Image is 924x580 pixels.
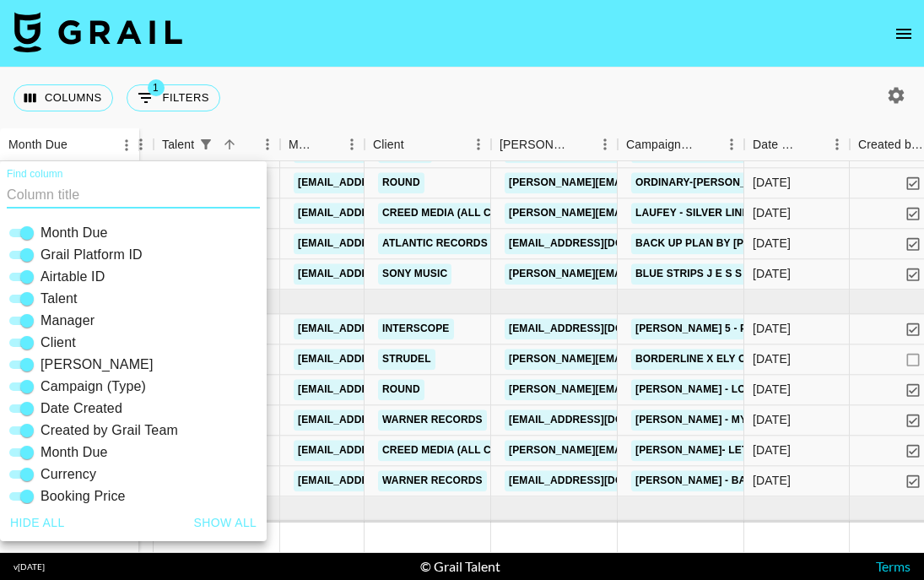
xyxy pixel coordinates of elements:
button: Menu [255,132,280,157]
a: [EMAIL_ADDRESS][DOMAIN_NAME] [294,349,483,370]
input: Column title [7,182,260,209]
div: [PERSON_NAME] [500,128,569,161]
button: open drawer [887,17,921,51]
a: [EMAIL_ADDRESS][DOMAIN_NAME] [294,440,483,461]
span: 1 [148,79,165,96]
a: [PERSON_NAME] - Bad Dreams [631,470,806,491]
div: 5/2/2025 [753,412,791,429]
a: [PERSON_NAME][EMAIL_ADDRESS][DOMAIN_NAME] [505,379,780,400]
div: Manager [289,128,316,161]
div: Talent [154,128,280,161]
div: Manager [280,128,365,161]
a: [EMAIL_ADDRESS][DOMAIN_NAME] [294,233,483,254]
button: Menu [719,132,744,157]
a: Warner Records [378,409,487,431]
div: 4/27/2025 [753,266,791,283]
div: Month Due [8,128,68,161]
a: [PERSON_NAME] - Lose My Mind Ft. Doja Cat [631,379,883,400]
span: Currency [41,464,96,485]
button: Menu [128,132,154,157]
div: 4/17/2025 [753,175,791,192]
a: [PERSON_NAME] 5 - Priceless [631,318,802,339]
div: Talent [162,128,194,161]
a: [PERSON_NAME][EMAIL_ADDRESS][DOMAIN_NAME] [505,440,780,461]
button: Select columns [14,84,113,111]
span: Month Due [41,442,108,463]
div: Campaign (Type) [626,128,695,161]
div: 4/27/2025 [753,236,791,252]
a: [EMAIL_ADDRESS][DOMAIN_NAME] [505,318,694,339]
a: [PERSON_NAME][EMAIL_ADDRESS][DOMAIN_NAME] [505,349,780,370]
img: Grail Talent [14,12,182,52]
span: Grail Platform ID [41,245,143,265]
span: [PERSON_NAME] [41,355,154,375]
span: Campaign (Type) [41,377,146,397]
span: Manager [41,311,95,331]
div: 5/2/2025 [753,382,791,398]
button: Hide all [3,507,72,539]
a: [EMAIL_ADDRESS][DOMAIN_NAME] [294,263,483,285]
a: Warner Records [378,470,487,491]
a: Terms [876,558,910,574]
a: [EMAIL_ADDRESS][DOMAIN_NAME] [505,409,694,431]
a: Creed Media (All Campaigns) [378,203,554,224]
div: Client [365,128,491,161]
div: 5/28/2025 [753,351,791,368]
a: Influur [378,142,432,163]
a: Sony Music [378,263,451,285]
span: Booking Price [41,486,126,507]
button: Sort [404,133,428,156]
span: Created by Grail Team [41,420,178,441]
button: Show filters [127,84,220,111]
span: Airtable ID [41,267,105,287]
button: Menu [466,132,491,157]
a: [EMAIL_ADDRESS][DOMAIN_NAME] [294,470,483,491]
button: Sort [569,133,592,156]
span: Talent [41,289,78,309]
div: 5/16/2025 [753,321,791,338]
div: Client [373,128,404,161]
div: Booker [491,128,618,161]
div: Date Created [744,128,850,161]
div: 4/11/2025 [753,144,791,161]
a: [EMAIL_ADDRESS][DOMAIN_NAME] [294,409,483,431]
a: [PERSON_NAME]- Let's Ride Away [631,440,821,461]
a: Blue strips J E S S I E M U R P H [631,263,814,285]
div: © Grail Talent [420,558,500,575]
a: Creed Media (All Campaigns) [378,440,554,461]
button: Menu [339,132,365,157]
a: Atlantic Records US [378,233,509,254]
span: Month Due [41,223,108,243]
div: 5/8/2025 [753,473,791,490]
button: Sort [801,133,824,156]
div: Created by Grail Team [858,128,924,161]
div: 4/9/2025 [753,205,791,222]
a: [EMAIL_ADDRESS][DOMAIN_NAME] [505,470,694,491]
div: Campaign (Type) [618,128,744,161]
button: Menu [824,132,850,157]
a: Round [378,379,424,400]
a: [EMAIL_ADDRESS][DOMAIN_NAME] [294,379,483,400]
a: [PERSON_NAME][EMAIL_ADDRESS][PERSON_NAME][DOMAIN_NAME] [505,263,867,285]
a: [EMAIL_ADDRESS][DOMAIN_NAME] [294,172,483,193]
a: Back Up Plan By [PERSON_NAME] x [PERSON_NAME] [631,233,923,254]
a: Round [378,172,424,193]
a: [EMAIL_ADDRESS][DOMAIN_NAME] [505,233,694,254]
a: [PERSON_NAME] - "Ojos Tristes" [631,142,821,163]
div: v [DATE] [14,561,45,572]
a: Borderline X Ely Oaks & LAVINIA - Music Reviews [631,349,919,370]
button: Show filters [194,133,218,156]
button: Sort [316,133,339,156]
div: 1 active filter [194,133,218,156]
button: Menu [592,132,618,157]
div: 5/22/2025 [753,442,791,459]
label: Find column [7,167,63,182]
a: [PERSON_NAME] - Mystical Magical [631,409,840,431]
button: Sort [695,133,719,156]
span: Client [41,333,76,353]
a: Interscope [378,318,454,339]
span: Date Created [41,398,122,419]
button: Sort [218,133,241,156]
a: [EMAIL_ADDRESS][DOMAIN_NAME] [294,203,483,224]
a: Strudel [378,349,435,370]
